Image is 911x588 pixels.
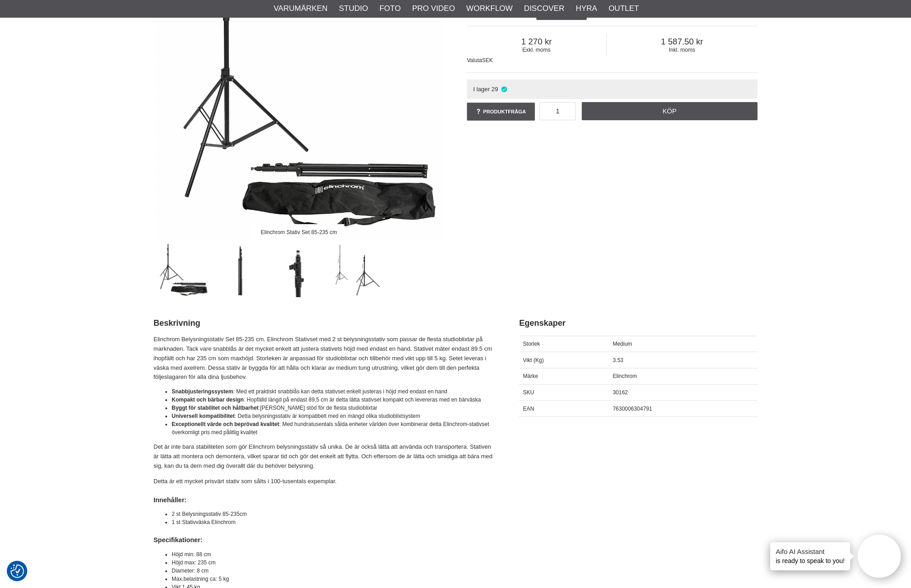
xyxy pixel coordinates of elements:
[10,563,24,579] button: Samtyckesinställningar
[153,535,496,544] h4: Specifikationer:
[482,57,493,64] span: SEK
[582,102,758,120] a: Köp
[473,86,490,93] span: I lager
[613,373,637,379] span: Elinchrom
[330,242,385,297] img: Ställbar höjd mellan 85-235cm
[524,3,564,15] a: Discover
[613,389,628,396] span: 30162
[172,421,279,427] strong: Exceptionellt värde och beprövad kvalitet
[172,397,244,403] strong: Kompakt och bärbar design
[609,3,639,15] a: Outlet
[523,341,540,347] span: Storlek
[339,3,368,15] a: Studio
[172,387,496,396] li: : Med ett praktiskt snabblås kan detta stativset enkelt justeras i höjd med endast en hand
[523,357,544,363] span: Vikt (Kg)
[172,412,496,420] li: : Detta belysningsstativ är kompatibelt med en mängd olika studioblixtsystem
[172,567,496,575] li: Diameter: 8 cm
[523,373,538,379] span: Märke
[172,559,496,567] li: Höjd max: 235 cm
[467,103,535,121] a: Produktfråga
[272,242,327,297] img: Snabblåsning ger enkel hantering
[253,224,344,240] div: Elinchrom Stativ Set 85-235 cm
[154,242,209,297] img: Elinchrom Stativ Set 85-235 cm
[172,420,496,436] li: : Med hundratusentals sålda enheter världen över kombinerar detta Elinchrom-stativset överkomligt...
[153,477,496,486] p: Detta är ett mycket prisvärt stativ som sålts i 100-tusentals expemplar.
[466,3,513,15] a: Workflow
[613,357,623,363] span: 3.53
[607,37,758,47] span: 1 587.50
[172,518,496,526] li: 1 st Stativväska Elinchrom
[172,413,235,419] strong: Universell kompatibilitet
[491,86,498,93] span: 29
[153,495,496,505] h4: Innehåller:
[172,405,258,411] strong: Byggt för stabilitet och hållbarhet
[576,3,597,15] a: Hyra
[153,318,496,329] h2: Beskrivning
[172,550,496,559] li: Höjd min: 88 cm
[172,510,496,518] li: 2 st Belysningsstativ 85-235cm
[776,547,845,556] h4: Aifo AI Assistant
[213,242,268,297] img: Kompakt och stabilt
[770,542,850,570] div: is ready to speak to you!
[412,3,455,15] a: Pro Video
[607,47,758,53] span: Inkl. moms
[153,442,496,470] p: Det är inte bara stabiliteten som gör Elinchrom belysningsstativ så unika. De är också lätta att ...
[467,37,606,47] span: 1 270
[153,335,496,382] p: Elinchrom Belysningsstativ Set 85-235 cm. Elinchrom Stativset med 2 st belysningsstativ som passa...
[613,341,632,347] span: Medium
[523,389,535,396] span: SKU
[274,3,328,15] a: Varumärken
[519,318,758,329] h2: Egenskaper
[172,575,496,583] li: Max.belastning ca: 5 kg
[172,388,233,395] strong: Snabbjusteringssystem
[523,406,535,412] span: EAN
[467,57,482,64] span: Valuta
[500,86,508,93] i: I lager
[379,3,401,15] a: Foto
[467,47,606,53] span: Exkl. moms
[613,406,652,412] span: 7630006304791
[10,564,24,578] img: Revisit consent button
[172,396,496,404] li: : Hopfälld längd på endast 89,5 cm är detta lätta stativset kompakt och levereras med en bärväska
[172,404,496,412] li: :[PERSON_NAME] stöd för de flesta studioblixtar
